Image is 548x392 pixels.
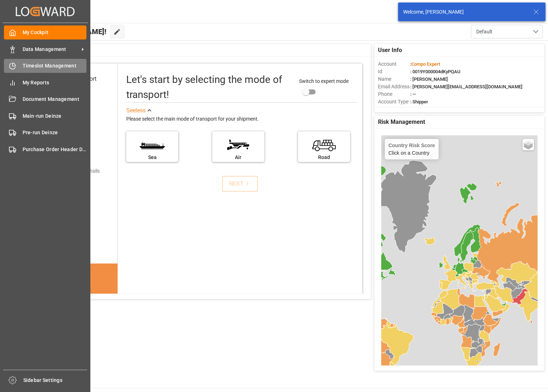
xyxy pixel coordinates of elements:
[378,46,402,55] span: User Info
[126,72,292,102] div: Let's start by selecting the mode of transport!
[476,28,492,36] span: Default
[23,29,87,36] span: My Cockpit
[523,139,534,150] a: Layers
[23,377,88,384] span: Sidebar Settings
[23,129,87,136] span: Pre-run Deinze
[471,25,543,38] button: open menu
[378,60,410,68] span: Account
[229,179,251,188] div: NEXT
[378,90,410,98] span: Phone
[23,79,87,87] span: My Reports
[130,154,175,161] div: Sea
[4,92,86,106] a: Document Management
[403,8,526,16] div: Welcome, [PERSON_NAME]
[388,143,435,156] div: Click on a Country
[216,154,261,161] div: Air
[411,61,440,67] span: Compo Expert
[4,109,86,123] a: Main-run Deinze
[378,118,425,126] span: Risk Management
[4,25,86,39] a: My Cockpit
[29,25,107,38] span: Hello [PERSON_NAME]!
[378,68,410,75] span: Id
[126,115,357,123] div: Please select the main mode of transport for your shipment.
[378,98,410,106] span: Account Type
[4,126,86,140] a: Pre-run Deinze
[410,99,428,104] span: : Shipper
[410,92,416,97] span: : —
[4,75,86,89] a: My Reports
[4,59,86,73] a: Timeslot Management
[302,154,346,161] div: Road
[388,143,435,148] h4: Country Risk Score
[410,76,448,82] span: : [PERSON_NAME]
[126,106,146,115] div: See less
[23,146,87,153] span: Purchase Order Header Deinze
[23,112,87,120] span: Main-run Deinze
[378,83,410,90] span: Email Address
[23,46,79,53] span: Data Management
[222,176,258,192] button: NEXT
[410,69,460,74] span: : 0019Y000004dKyPQAU
[4,142,86,156] a: Purchase Order Header Deinze
[299,78,349,84] span: Switch to expert mode
[23,62,87,70] span: Timeslot Management
[410,61,440,67] span: :
[378,75,410,83] span: Name
[410,84,523,89] span: : [PERSON_NAME][EMAIL_ADDRESS][DOMAIN_NAME]
[23,95,87,103] span: Document Management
